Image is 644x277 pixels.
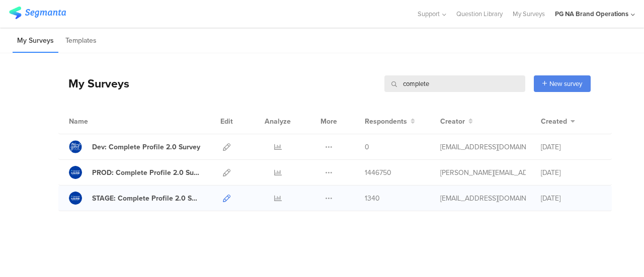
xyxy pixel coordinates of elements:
[69,166,201,179] a: PROD: Complete Profile 2.0 Survey
[549,79,582,88] span: New survey
[541,116,575,127] button: Created
[365,167,391,178] span: 1446750
[541,142,601,152] div: [DATE]
[263,109,293,134] div: Analyze
[92,167,201,178] div: PROD: Complete Profile 2.0 Survey
[440,142,526,152] div: varun.yadav@mindtree.com
[555,9,628,19] div: PG NA Brand Operations
[541,116,567,127] span: Created
[9,7,66,19] img: segmanta logo
[92,142,200,152] div: Dev: Complete Profile 2.0 Survey
[418,9,440,19] span: Support
[69,192,201,205] a: STAGE: Complete Profile 2.0 Survey
[440,193,526,204] div: gallup.r@pg.com
[440,167,526,178] div: chellappa.uc@pg.com
[365,116,407,127] span: Respondents
[58,75,129,92] div: My Surveys
[69,116,129,127] div: Name
[541,193,601,204] div: [DATE]
[92,193,201,204] div: STAGE: Complete Profile 2.0 Survey
[541,167,601,178] div: [DATE]
[365,193,380,204] span: 1340
[13,29,58,53] li: My Surveys
[61,29,101,53] li: Templates
[440,116,473,127] button: Creator
[365,116,415,127] button: Respondents
[440,116,465,127] span: Creator
[384,75,525,92] input: Survey Name, Creator...
[216,109,237,134] div: Edit
[318,109,340,134] div: More
[365,142,369,152] span: 0
[69,140,200,153] a: Dev: Complete Profile 2.0 Survey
